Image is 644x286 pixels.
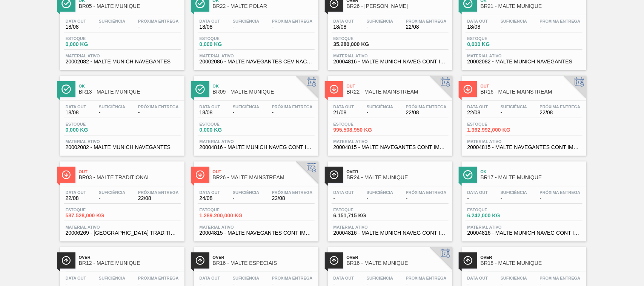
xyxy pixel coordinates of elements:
[79,84,181,88] span: Ok
[467,36,520,41] span: Estoque
[481,169,583,174] span: Ok
[138,276,179,280] span: Próxima Entrega
[481,255,583,260] span: Over
[467,42,520,47] span: 0,000 KG
[334,145,447,150] span: 20004815 - MALTE NAVEGANTES CONT IMPORT SUP 40%
[347,89,449,95] span: BR22 - MALTE MAINSTREAM
[213,3,315,9] span: BR22 - MALTE POLAR
[61,170,71,180] img: Ícone
[200,127,252,133] span: 0,000 KG
[66,230,179,236] span: 20006269 - MALTA TRADITIONAL MUSA
[501,190,527,195] span: Suficiência
[272,105,313,109] span: Próxima Entrega
[456,156,590,241] a: ÍconeOkBR17 - MALTE MUNIQUEData out-Suficiência-Próxima Entrega-Estoque6.242,000 KGMaterial ativo...
[272,195,313,201] span: 22/08
[200,225,313,229] span: Material ativo
[61,256,71,265] img: Ícone
[213,175,315,180] span: BR26 - MALTE MAINSTREAM
[79,169,181,174] span: Out
[200,190,220,195] span: Data out
[406,19,447,23] span: Próxima Entrega
[195,170,205,180] img: Ícone
[200,24,220,30] span: 18/08
[334,105,354,109] span: Data out
[334,127,386,133] span: 995.508,950 KG
[467,54,581,58] span: Material ativo
[200,110,220,115] span: 18/08
[138,190,179,195] span: Próxima Entrega
[456,70,590,156] a: ÍconeOutBR16 - MALTE MAINSTREAMData out22/08Suficiência-Próxima Entrega22/08Estoque1.362.992,000 ...
[334,139,447,144] span: Material ativo
[213,255,315,260] span: Over
[99,105,125,109] span: Suficiência
[200,145,313,150] span: 20004816 - MALTE MUNICH NAVEG CONT IMPORT SUP 40%
[501,19,527,23] span: Suficiência
[200,105,220,109] span: Data out
[200,208,252,212] span: Estoque
[272,190,313,195] span: Próxima Entrega
[334,195,354,201] span: -
[233,276,259,280] span: Suficiência
[99,276,125,280] span: Suficiência
[213,89,315,95] span: BR09 - MALTE MUNIQUE
[79,3,181,9] span: BR05 - MALTE MUNIQUE
[347,175,449,180] span: BR24 - MALTE MUNIQUE
[347,255,449,260] span: Over
[367,19,393,23] span: Suficiência
[66,122,118,126] span: Estoque
[79,175,181,180] span: BR03 - MALTE TRADITIONAL
[540,276,581,280] span: Próxima Entrega
[66,276,86,280] span: Data out
[200,213,252,218] span: 1.289.200,000 KG
[200,19,220,23] span: Data out
[481,175,583,180] span: BR17 - MALTE MUNIQUE
[195,256,205,265] img: Ícone
[406,110,447,115] span: 22/08
[66,42,118,47] span: 0,000 KG
[99,110,125,115] span: -
[66,110,86,115] span: 18/08
[200,42,252,47] span: 0,000 KG
[66,36,118,41] span: Estoque
[79,89,181,95] span: BR13 - MALTE MUNIQUE
[406,190,447,195] span: Próxima Entrega
[467,225,581,229] span: Material ativo
[334,213,386,218] span: 6.151,715 KG
[467,110,488,115] span: 22/08
[272,24,313,30] span: -
[501,276,527,280] span: Suficiência
[347,260,449,266] span: BR16 - MALTE MUNIQUE
[322,156,456,241] a: ÍconeOverBR24 - MALTE MUNIQUEData out-Suficiência-Próxima Entrega-Estoque6.151,715 KGMaterial ati...
[467,213,520,218] span: 6.242,000 KG
[467,195,488,201] span: -
[367,24,393,30] span: -
[481,84,583,88] span: Out
[200,59,313,65] span: 20002086 - MALTE NAVEGANTES CEV NACIONAL
[213,260,315,266] span: BR16 - MALTE ESPECIAIS
[334,122,386,126] span: Estoque
[66,19,86,23] span: Data out
[233,110,259,115] span: -
[501,105,527,109] span: Suficiência
[406,24,447,30] span: 22/08
[66,24,86,30] span: 18/08
[334,225,447,229] span: Material ativo
[467,145,581,150] span: 20004815 - MALTE NAVEGANTES CONT IMPORT SUP 40%
[200,139,313,144] span: Material ativo
[481,260,583,266] span: BR18 - MALTE MUNIQUE
[367,190,393,195] span: Suficiência
[540,105,581,109] span: Próxima Entrega
[66,145,179,150] span: 20002082 - MALTE MUNICH NAVEGANTES
[66,127,118,133] span: 0,000 KG
[540,195,581,201] span: -
[66,208,118,212] span: Estoque
[540,19,581,23] span: Próxima Entrega
[213,84,315,88] span: Ok
[334,230,447,236] span: 20004816 - MALTE MUNICH NAVEG CONT IMPORT SUP 40%
[200,36,252,41] span: Estoque
[54,70,188,156] a: ÍconeOkBR13 - MALTE MUNIQUEData out18/08Suficiência-Próxima Entrega-Estoque0,000 KGMaterial ativo...
[329,256,339,265] img: Ícone
[367,105,393,109] span: Suficiência
[463,256,473,265] img: Ícone
[213,169,315,174] span: Out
